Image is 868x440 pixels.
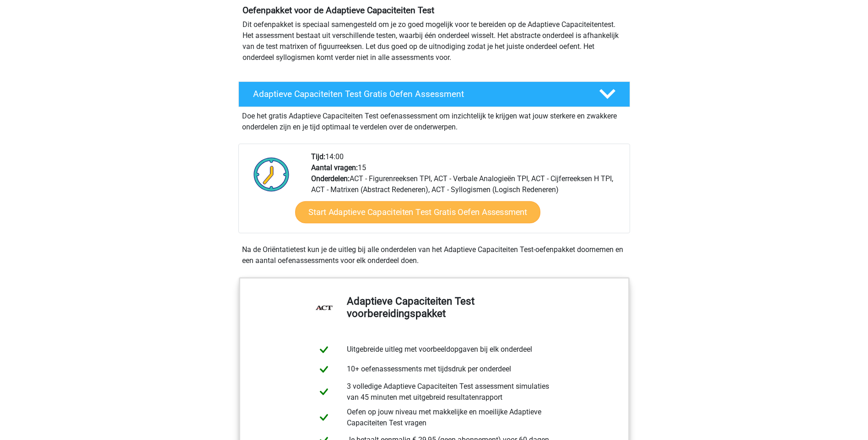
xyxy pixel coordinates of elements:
div: 14:00 15 ACT - Figurenreeksen TPI, ACT - Verbale Analogieën TPI, ACT - Cijferreeksen H TPI, ACT -... [304,151,629,233]
h4: Adaptieve Capaciteiten Test Gratis Oefen Assessment [253,89,584,99]
b: Oefenpakket voor de Adaptieve Capaciteiten Test [243,5,434,16]
div: Na de Oriëntatietest kun je de uitleg bij alle onderdelen van het Adaptieve Capaciteiten Test-oef... [238,244,630,266]
b: Onderdelen: [311,174,350,183]
a: Start Adaptieve Capaciteiten Test Gratis Oefen Assessment [295,201,540,223]
b: Tijd: [311,152,325,161]
div: Doe het gratis Adaptieve Capaciteiten Test oefenassessment om inzichtelijk te krijgen wat jouw st... [238,107,630,133]
p: Dit oefenpakket is speciaal samengesteld om je zo goed mogelijk voor te bereiden op de Adaptieve ... [243,19,626,63]
a: Adaptieve Capaciteiten Test Gratis Oefen Assessment [235,81,634,107]
b: Aantal vragen: [311,163,358,172]
img: Klok [248,151,295,197]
